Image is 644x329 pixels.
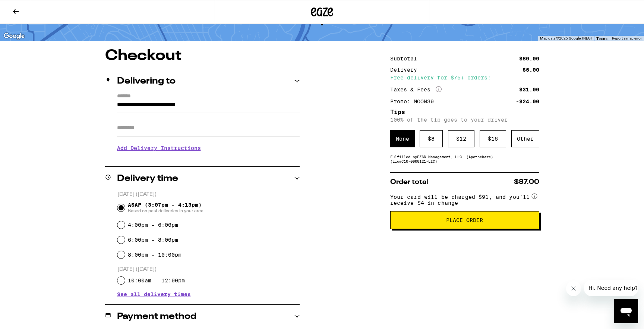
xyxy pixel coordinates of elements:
[523,67,539,72] div: $5.00
[566,281,581,296] iframe: Close message
[511,130,539,147] div: Other
[117,140,300,157] h3: Add Delivery Instructions
[390,99,439,104] div: Promo: MOON30
[614,299,638,323] iframe: Button to launch messaging window
[390,67,422,72] div: Delivery
[519,87,539,92] div: $31.00
[390,109,539,115] h5: Tips
[480,130,506,147] div: $ 16
[117,191,300,198] p: [DATE] ([DATE])
[390,179,428,185] span: Order total
[514,179,539,185] span: $87.00
[596,36,607,41] a: Terms
[128,208,203,214] span: Based on past deliveries in your area
[516,99,539,104] div: -$24.00
[519,56,539,61] div: $80.00
[117,266,300,273] p: [DATE] ([DATE])
[420,130,443,147] div: $ 8
[2,31,26,41] img: Google
[540,36,592,40] span: Map data ©2025 Google, INEGI
[448,130,474,147] div: $ 12
[105,48,300,63] h1: Checkout
[584,280,638,296] iframe: Message from company
[128,202,203,214] span: ASAP (3:07pm - 4:13pm)
[128,278,185,283] label: 10:00am - 12:00pm
[446,217,483,223] span: Place Order
[128,252,181,258] label: 8:00pm - 10:00pm
[390,130,415,147] div: None
[117,174,178,183] h2: Delivery time
[117,157,300,163] p: We'll contact you at [PHONE_NUMBER] when we arrive
[117,292,191,297] button: See all delivery times
[390,86,442,93] div: Taxes & Fees
[128,237,178,243] label: 6:00pm - 8:00pm
[390,117,539,123] p: 100% of the tip goes to your driver
[390,211,539,229] button: Place Order
[128,222,178,228] label: 4:00pm - 6:00pm
[390,154,539,163] div: Fulfilled by EZSD Management, LLC. (Apothekare) (Lic# C10-0000121-LIC )
[2,31,26,41] a: Open this area in Google Maps (opens a new window)
[117,77,176,86] h2: Delivering to
[117,312,196,321] h2: Payment method
[612,36,642,40] a: Report a map error
[390,75,539,80] div: Free delivery for $75+ orders!
[390,56,422,61] div: Subtotal
[390,191,530,206] span: Your card will be charged $91, and you’ll receive $4 in change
